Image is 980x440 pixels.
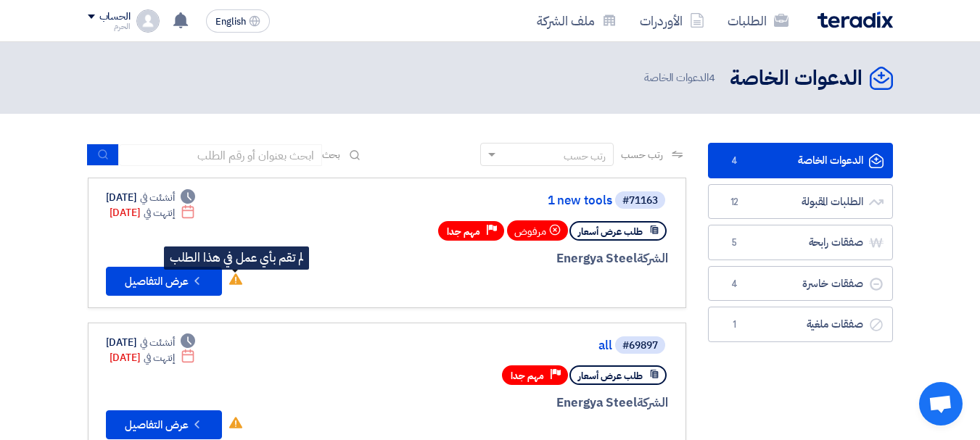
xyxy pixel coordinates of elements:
a: Open chat [919,382,963,426]
span: English [215,17,246,27]
div: [DATE] [110,350,196,365]
img: Teradix logo [818,12,893,28]
div: الحرم [88,22,131,30]
span: إنتهت في [144,350,175,365]
a: صفقات رابحة5 [708,225,893,260]
span: إنتهت في [144,205,175,220]
button: عرض التفاصيل [106,410,222,439]
span: 4 [726,277,744,291]
a: all [322,339,612,352]
span: الشركة [637,249,668,267]
h2: الدعوات الخاصة [730,65,862,93]
div: #69897 [622,341,658,351]
span: أنشئت في [140,190,175,205]
a: ملف الشركة [525,4,628,38]
a: صفقات خاسرة4 [708,266,893,302]
div: [DATE] [106,190,196,205]
div: لم تقم بأي عمل في هذا الطلب [170,252,303,264]
a: الطلبات [716,4,800,38]
span: مهم جدا [511,369,544,383]
span: طلب عرض أسعار [578,369,643,383]
div: #71163 [622,196,658,206]
div: [DATE] [106,335,196,350]
a: 1 new tools [322,194,612,207]
button: عرض التفاصيل [106,267,222,296]
button: English [206,9,270,33]
a: الدعوات الخاصة4 [708,143,893,178]
span: رتب حسب [621,147,662,162]
span: 1 [726,317,744,332]
span: طلب عرض أسعار [578,225,643,238]
span: 4 [726,154,744,168]
input: ابحث بعنوان أو رقم الطلب [119,144,322,166]
a: الأوردرات [628,4,716,38]
div: Energya Steel [319,394,668,412]
div: مرفوض [507,220,568,241]
div: [DATE] [110,205,196,220]
span: الشركة [637,394,668,412]
img: profile_test.png [136,9,160,33]
span: 4 [709,70,715,86]
span: بحث [322,147,341,162]
div: Energya Steel [319,249,668,268]
span: مهم جدا [447,225,480,238]
a: صفقات ملغية1 [708,307,893,342]
span: الدعوات الخاصة [644,70,718,86]
div: الحساب [99,11,131,23]
span: 5 [726,236,744,250]
span: أنشئت في [140,335,175,350]
div: رتب حسب [564,149,606,164]
span: 12 [726,195,744,209]
a: الطلبات المقبولة12 [708,184,893,220]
